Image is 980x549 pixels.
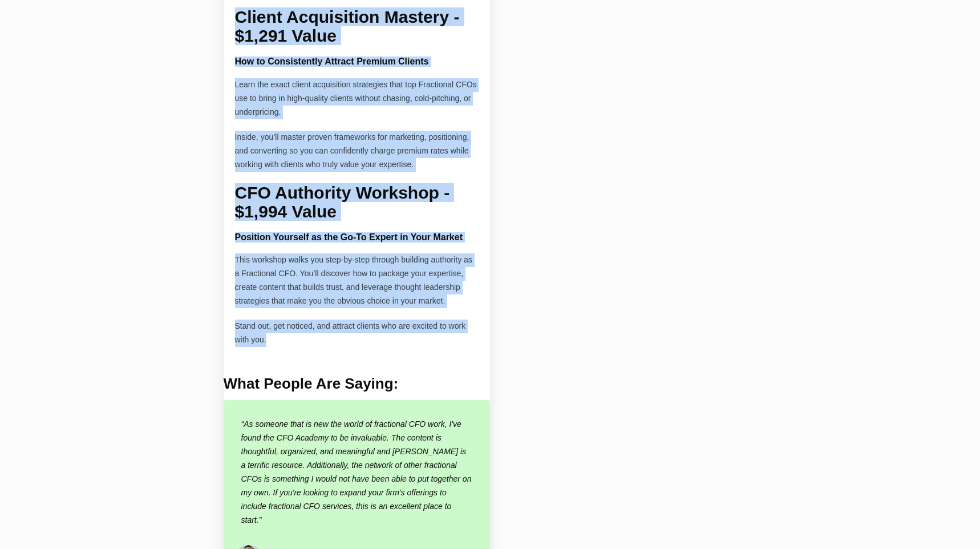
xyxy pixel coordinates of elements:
h4: How to Consistently Attract Premium Clients [235,56,479,67]
p: Learn the exact client acquisition strategies that top Fractional CFOs use to bring in high-quali... [235,78,479,119]
p: This workshop walks you step-by-step through building authority as a Fractional CFO. You’ll disco... [235,253,479,308]
h2: CFO Authority Workshop - $1,994 Value [235,183,479,221]
h4: What People Are Saying: [224,376,491,392]
h2: Client Acquisition Mastery - $1,291 Value [235,7,479,45]
q: As someone that is new the world of fractional CFO work, I've found the CFO Academy to be invalua... [235,411,479,534]
p: Inside, you’ll master proven frameworks for marketing, positioning, and converting so you can con... [235,131,479,172]
h4: Position Yourself as the Go-To Expert in Your Market [235,232,479,243]
p: Stand out, get noticed, and attract clients who are excited to work with you. [235,320,479,347]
